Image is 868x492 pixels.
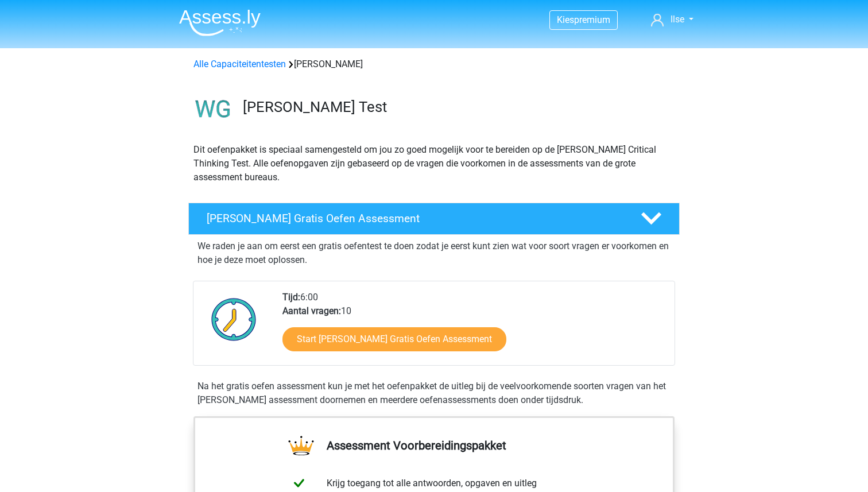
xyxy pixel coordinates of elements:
a: Ilse [646,13,698,26]
span: premium [574,14,610,25]
h4: [PERSON_NAME] Gratis Oefen Assessment [207,212,622,225]
b: Tijd: [282,292,300,303]
div: 6:00 10 [274,290,674,365]
div: Na het gratis oefen assessment kun je met het oefenpakket de uitleg bij de veelvoorkomende soorte... [193,379,675,407]
span: Kies [557,14,574,25]
a: Kiespremium [550,12,617,28]
a: [PERSON_NAME] Gratis Oefen Assessment [184,203,684,235]
h3: [PERSON_NAME] Test [243,98,671,116]
img: watson glaser [189,85,238,134]
p: Dit oefenpakket is speciaal samengesteld om jou zo goed mogelijk voor te bereiden op de [PERSON_N... [193,143,675,184]
p: We raden je aan om eerst een gratis oefentest te doen zodat je eerst kunt zien wat voor soort vra... [197,239,671,267]
b: Aantal vragen: [282,305,341,316]
span: Ilse [671,14,684,25]
a: Start [PERSON_NAME] Gratis Oefen Assessment [282,327,506,351]
a: Alle Capaciteitentesten [193,59,286,69]
div: [PERSON_NAME] [189,57,679,71]
img: Klok [205,290,263,348]
img: Assessly [179,9,261,36]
